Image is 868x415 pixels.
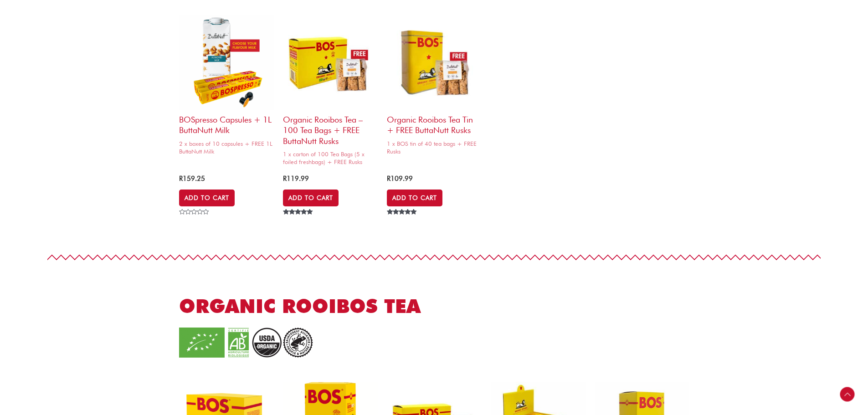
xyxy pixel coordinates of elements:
[387,15,482,110] img: organic rooibos tea tin
[283,110,378,146] h2: Organic Rooibos Tea – 100 Tea Bags + FREE ButtaNutt Rusks
[387,110,482,136] h2: Organic Rooibos Tea Tin + FREE ButtaNutt Rusks
[283,209,314,236] span: Rated out of 5
[179,15,274,110] img: bospresso capsules + 1l buttanutt milk
[283,150,378,166] span: 1 x carton of 100 Tea Bags (5 x foiled freshbags) + FREE Rusks
[179,140,274,155] span: 2 x boxes of 10 capsules + FREE 1L ButtaNutt Milk
[179,15,274,158] a: BOSpresso capsules + 1L ButtaNutt Milk2 x boxes of 10 capsules + FREE 1L ButtaNutt Milk
[283,174,287,183] span: R
[387,209,418,236] span: Rated out of 5
[283,174,309,183] bdi: 119.99
[387,15,482,158] a: Organic Rooibos Tea Tin + FREE ButtaNutt Rusks1 x BOS tin of 40 tea bags + FREE Rusks
[387,174,390,183] span: R
[179,174,183,183] span: R
[179,174,205,183] bdi: 159.25
[283,15,378,110] img: organic rooibos tea 100 tea bags
[387,190,442,206] a: Add to cart: “Organic Rooibos Tea Tin + FREE ButtaNutt Rusks”
[179,328,316,358] img: organic_2.png
[387,174,413,183] bdi: 109.99
[179,190,235,206] a: Select options for “BOSpresso capsules + 1L ButtaNutt Milk”
[179,294,451,319] h2: ORGANIC ROOIBOS TEA
[283,190,339,206] a: Add to cart: “Organic Rooibos Tea - 100 Tea Bags + FREE ButtaNutt Rusks”
[283,15,378,169] a: Organic Rooibos Tea – 100 Tea Bags + FREE ButtaNutt Rusks1 x carton of 100 Tea Bags (5 x foiled f...
[387,140,482,155] span: 1 x BOS tin of 40 tea bags + FREE Rusks
[179,110,274,136] h2: BOSpresso capsules + 1L ButtaNutt Milk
